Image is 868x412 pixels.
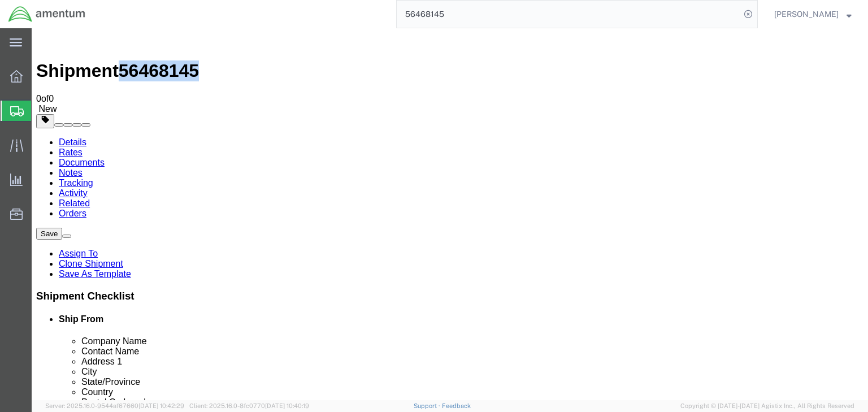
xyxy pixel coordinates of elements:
[680,401,854,411] span: Copyright © [DATE]-[DATE] Agistix Inc., All Rights Reserved
[774,8,839,20] span: Chris Haes
[45,402,184,409] span: Server: 2025.16.0-9544af67660
[442,402,471,409] a: Feedback
[774,7,852,21] button: [PERSON_NAME]
[397,1,740,28] input: Search for shipment number, reference number
[8,6,86,23] img: logo
[189,402,309,409] span: Client: 2025.16.0-8fc0770
[265,402,309,409] span: [DATE] 10:40:19
[32,28,868,400] iframe: FS Legacy Container
[414,402,442,409] a: Support
[138,402,184,409] span: [DATE] 10:42:29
